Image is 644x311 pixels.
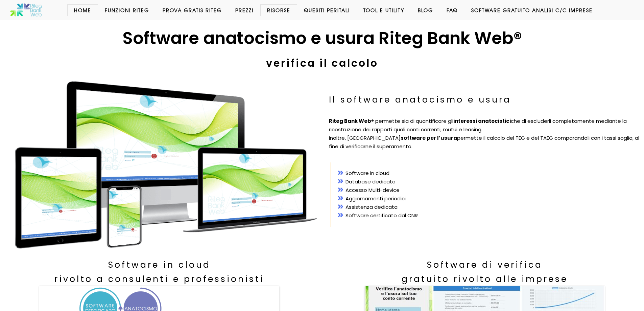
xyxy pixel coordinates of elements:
[67,7,98,14] a: Home
[10,3,42,17] img: Software anatocismo e usura bancaria
[338,169,633,178] li: Software in cloud
[411,7,440,14] a: Blog
[229,7,260,14] a: Prezzi
[440,7,464,14] a: Faq
[338,203,633,212] li: Assistenza dedicata
[297,7,357,14] a: Quesiti Peritali
[338,178,633,186] li: Database dedicato
[464,7,599,14] a: Software GRATUITO analisi c/c imprese
[401,134,457,141] strong: software per l’usura
[7,54,637,72] h2: verifica il calcolo
[7,27,637,49] h1: Software anatocismo e usura Riteg Bank Web®
[329,117,371,125] strong: Riteg Bank Web
[338,186,633,195] li: Accesso Multi-device
[14,79,318,251] img: Il software anatocismo Riteg Bank Web, calcolo e verifica di conto corrente, mutuo e leasing
[329,93,641,107] h3: Il software anatocismo e usura
[338,212,633,220] li: Software certificato dal CNR
[338,195,633,203] li: Aggiornamenti periodici
[98,7,156,14] a: Funzioni Riteg
[156,7,229,14] a: Prova Gratis Riteg
[453,117,511,125] strong: interessi anatocistici
[357,7,411,14] a: Tool e Utility
[260,7,297,14] a: Risorse
[329,117,641,151] p: ® permette sia di quantificare gli che di escluderli completamente mediante la ricostruzione dei ...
